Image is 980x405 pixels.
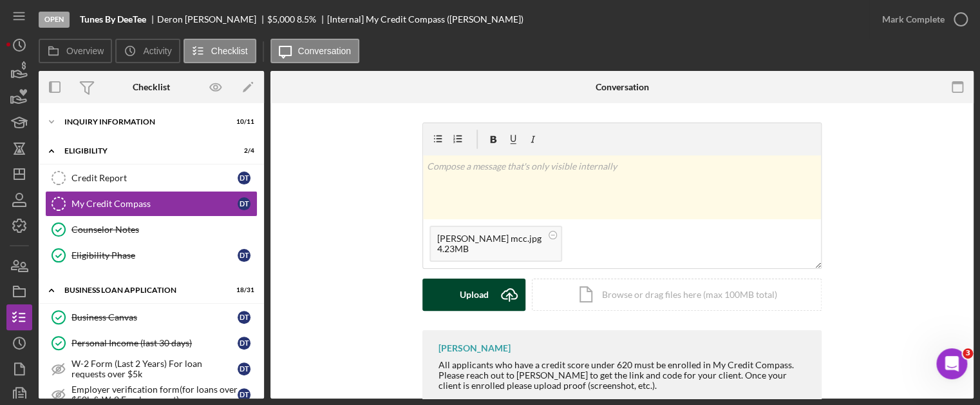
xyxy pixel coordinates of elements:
[157,14,267,25] div: Deron [PERSON_NAME]
[71,359,238,379] div: W-2 Form (Last 2 Years) For loan requests over $5k
[45,330,258,356] a: Personal Income (last 30 days)DT
[963,348,973,359] span: 3
[238,249,250,262] div: D T
[438,343,511,353] div: [PERSON_NAME]
[64,147,222,155] div: ELIGIBILITY
[438,360,809,391] div: All applicants who have a credit score under 620 must be enrolled in My Credit Compass. Please re...
[39,12,70,28] div: Open
[184,39,256,63] button: Checklist
[211,46,248,56] label: Checklist
[298,46,352,56] label: Conversation
[231,286,254,294] div: 18 / 31
[596,82,649,92] div: Conversation
[238,311,250,324] div: D T
[231,118,254,126] div: 10 / 11
[71,384,238,405] div: Employer verification form(for loans over $50k & W-2 Employement)
[437,244,542,254] div: 4.23MB
[71,338,238,348] div: Personal Income (last 30 days)
[238,197,250,210] div: D T
[71,250,238,261] div: Eligibility Phase
[133,82,170,92] div: Checklist
[45,304,258,330] a: Business CanvasDT
[71,173,238,183] div: Credit Report
[869,6,974,32] button: Mark Complete
[267,14,295,25] span: $5,000
[238,172,250,184] div: D T
[80,14,146,25] b: Tunes By DeeTee
[115,39,180,63] button: Activity
[231,147,254,155] div: 2 / 4
[45,165,258,191] a: Credit ReportDT
[39,39,112,63] button: Overview
[45,356,258,382] a: W-2 Form (Last 2 Years) For loan requests over $5kDT
[71,312,238,322] div: Business Canvas
[64,118,222,126] div: INQUIRY INFORMATION
[238,388,250,401] div: D T
[270,39,360,63] button: Conversation
[71,199,238,209] div: My Credit Compass
[936,348,967,379] iframe: Intercom live chat
[45,191,258,217] a: My Credit CompassDT
[45,242,258,268] a: Eligibility PhaseDT
[64,286,222,294] div: BUSINESS LOAN APPLICATION
[66,46,104,56] label: Overview
[143,46,171,56] label: Activity
[422,279,525,311] button: Upload
[238,362,250,375] div: D T
[882,6,945,32] div: Mark Complete
[71,224,257,235] div: Counselor Notes
[437,233,542,244] div: [PERSON_NAME] mcc.jpg
[238,337,250,350] div: D T
[327,14,523,25] div: [Internal] My Credit Compass ([PERSON_NAME])
[297,14,316,25] div: 8.5 %
[460,279,489,311] div: Upload
[45,217,258,242] a: Counselor Notes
